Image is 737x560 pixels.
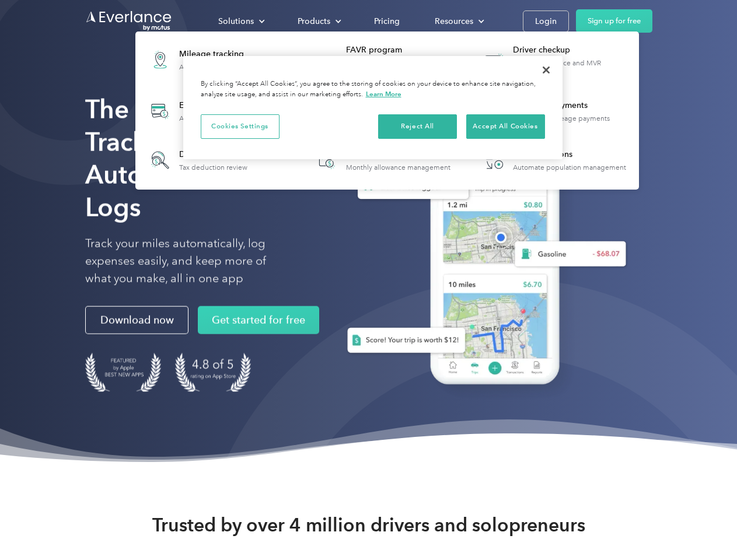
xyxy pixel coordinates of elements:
nav: Products [135,32,639,190]
div: Tax deduction review [179,163,247,171]
div: Solutions [218,14,254,29]
div: License, insurance and MVR verification [513,59,633,75]
div: Privacy [183,56,563,159]
a: Deduction finderTax deduction review [141,141,253,179]
div: By clicking “Accept All Cookies”, you agree to the storing of cookies on your device to enhance s... [201,79,545,100]
div: Driver checkup [513,44,633,56]
a: Login [523,10,569,32]
div: HR Integrations [513,149,626,160]
div: Monthly allowance management [346,163,450,171]
div: FAVR program [346,44,466,56]
a: Go to homepage [85,10,173,32]
div: Automate population management [513,163,626,171]
a: Pricing [362,11,411,32]
div: Solutions [207,11,274,32]
div: Products [298,14,330,29]
div: Automatic mileage logs [179,63,255,71]
div: Mileage tracking [179,48,255,60]
img: Everlance, mileage tracker app, expense tracking app [329,111,635,402]
a: Mileage trackingAutomatic mileage logs [141,38,261,81]
p: Track your miles automatically, log expenses easily, and keep more of what you make, all in one app [85,235,294,288]
div: Resources [435,14,473,29]
button: Reject All [378,114,457,139]
button: Cookies Settings [201,114,280,139]
a: Get started for free [198,306,319,334]
a: Sign up for free [576,9,652,33]
a: Expense trackingAutomatic transaction logs [141,90,269,132]
div: Cookie banner [183,56,563,159]
div: Expense tracking [179,100,263,111]
a: Download now [85,306,188,334]
a: HR IntegrationsAutomate population management [475,141,632,179]
div: Resources [423,11,494,32]
div: Products [286,11,351,32]
a: Accountable planMonthly allowance management [308,141,456,179]
img: 4.9 out of 5 stars on the app store [175,353,251,392]
div: Deduction finder [179,149,247,160]
a: More information about your privacy, opens in a new tab [366,90,401,98]
a: Driver checkupLicense, insurance and MVR verification [475,38,633,81]
img: Badge for Featured by Apple Best New Apps [85,353,161,392]
div: Login [535,14,557,29]
button: Accept All Cookies [466,114,545,139]
a: FAVR programFixed & Variable Rate reimbursement design & management [308,38,466,81]
div: Automatic transaction logs [179,114,263,123]
div: Pricing [374,14,400,29]
strong: Trusted by over 4 million drivers and solopreneurs [152,513,585,537]
button: Close [533,57,559,83]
